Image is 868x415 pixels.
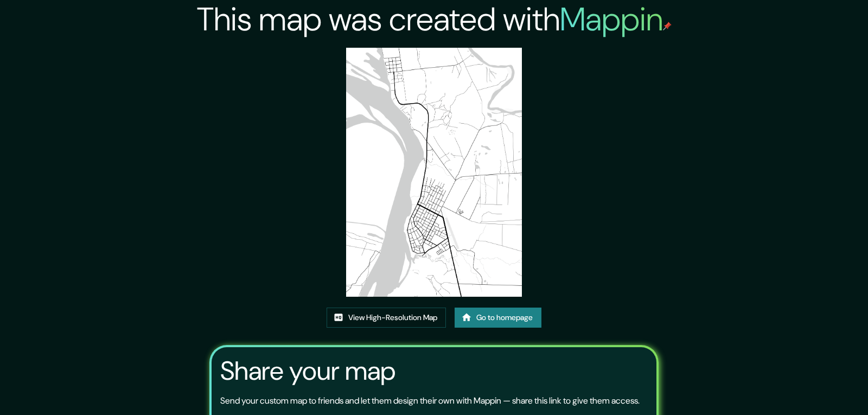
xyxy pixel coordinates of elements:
[346,48,522,297] img: created-map
[220,356,395,386] h3: Share your map
[220,394,640,407] p: Send your custom map to friends and let them design their own with Mappin — share this link to gi...
[663,22,672,30] img: mappin-pin
[455,308,541,328] a: Go to homepage
[327,308,446,328] a: View High-Resolution Map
